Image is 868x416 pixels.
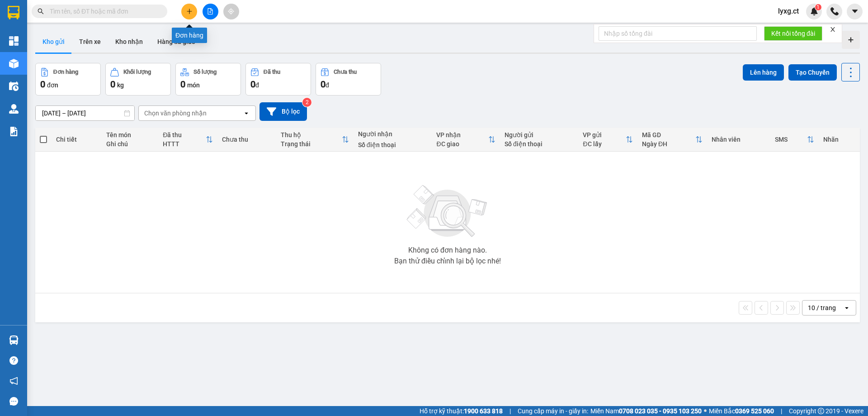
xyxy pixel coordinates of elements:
span: Kết nối tổng đài [771,29,815,38]
div: Chưa thu [334,69,357,75]
div: VP gửi [583,131,625,139]
div: 10 / trang [808,303,836,312]
span: notification [9,377,18,385]
div: Nhãn [823,136,855,143]
strong: 0708 023 035 - 0935 103 250 [619,407,702,415]
button: Đã thu0đ [245,63,311,96]
div: Khối lượng [123,69,151,75]
div: Số điện thoại [358,141,428,148]
span: | [509,406,511,416]
sup: 2 [302,98,311,107]
div: Đơn hàng [53,69,78,75]
button: Kho nhận [108,31,150,53]
div: HTTT [163,140,206,148]
div: ĐC lấy [583,140,625,148]
span: aim [228,8,234,14]
svg: open [843,304,850,311]
th: Toggle SortBy [276,128,354,152]
div: Người nhận [358,130,428,138]
svg: open [243,110,250,117]
div: Nhân viên [712,136,766,143]
span: | [781,406,782,416]
div: Tạo kho hàng mới [842,31,860,49]
button: Chưa thu0đ [316,63,381,96]
div: Trạng thái [281,140,342,148]
span: question-circle [9,356,18,365]
sup: 1 [815,4,821,10]
div: Bạn thử điều chỉnh lại bộ lọc nhé! [394,258,501,265]
div: Chi tiết [56,136,97,143]
img: solution-icon [9,127,19,136]
img: phone-icon [830,7,839,15]
span: 0 [180,79,185,90]
input: Select a date range. [36,106,134,120]
div: Thu hộ [281,131,342,139]
button: Trên xe [72,31,108,53]
span: Miền Nam [590,406,702,416]
span: file-add [207,8,213,14]
div: Số lượng [193,69,217,75]
th: Toggle SortBy [578,128,637,152]
button: plus [181,4,197,19]
span: plus [186,8,193,14]
span: đ [255,81,259,89]
input: Tìm tên, số ĐT hoặc mã đơn [50,6,156,16]
button: Kết nối tổng đài [764,26,822,41]
div: Ngày ĐH [642,140,695,148]
span: đ [325,81,329,89]
button: Đơn hàng0đơn [35,63,101,96]
span: đơn [47,81,58,89]
span: 1 [816,4,820,10]
div: Chọn văn phòng nhận [144,109,207,118]
span: copyright [818,408,824,414]
img: dashboard-icon [9,36,19,46]
button: Tạo Chuyến [788,64,837,81]
div: Ghi chú [106,140,154,148]
th: Toggle SortBy [770,128,819,152]
button: Bộ lọc [259,102,307,121]
button: Khối lượng0kg [105,63,171,96]
div: ĐC giao [436,140,488,148]
span: 0 [321,79,325,90]
div: Tên món [106,131,154,139]
span: Miền Bắc [709,406,774,416]
button: Hàng đã giao [150,31,203,53]
div: Chưa thu [222,136,272,143]
th: Toggle SortBy [158,128,217,152]
button: Số lượng0món [175,63,241,96]
input: Nhập số tổng đài [599,26,757,41]
span: close [830,26,836,33]
button: aim [223,4,239,19]
img: warehouse-icon [9,81,19,91]
div: SMS [775,136,807,143]
img: warehouse-icon [9,104,19,114]
button: file-add [203,4,218,19]
span: caret-down [851,7,859,15]
img: warehouse-icon [9,59,19,68]
div: Mã GD [642,131,695,139]
div: Số điện thoại [505,140,574,148]
strong: 0369 525 060 [735,407,774,415]
div: Đã thu [163,131,206,139]
div: Đã thu [264,69,280,75]
button: Kho gửi [35,31,72,53]
span: lyxg.ct [771,5,806,17]
span: message [9,397,18,406]
span: kg [117,81,124,89]
div: VP nhận [436,131,488,139]
img: warehouse-icon [9,335,19,345]
th: Toggle SortBy [637,128,707,152]
div: Đơn hàng [172,28,207,43]
img: icon-new-feature [810,7,818,15]
th: Toggle SortBy [432,128,500,152]
button: caret-down [847,4,863,19]
span: ⚪️ [704,409,707,413]
button: Lên hàng [743,64,784,81]
span: món [187,81,200,89]
img: logo-vxr [8,6,19,19]
div: Không có đơn hàng nào. [408,247,487,254]
div: Người gửi [505,131,574,139]
strong: 1900 633 818 [464,407,503,415]
span: 0 [250,79,255,90]
span: 0 [110,79,115,90]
